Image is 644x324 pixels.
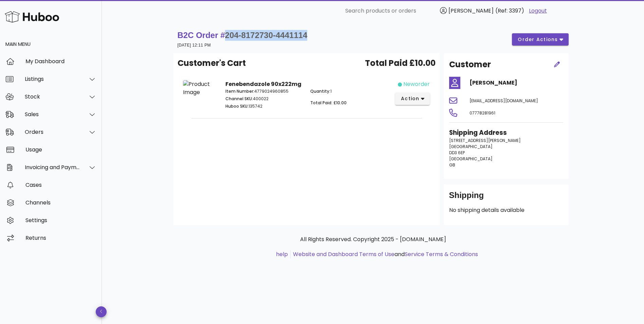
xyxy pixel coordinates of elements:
button: order actions [512,33,568,46]
span: Item Number: [225,88,254,94]
p: 400022 [225,96,302,102]
div: Sales [25,111,80,118]
div: Invoicing and Payments [25,164,80,170]
small: [DATE] 12:11 PM [178,43,211,48]
div: Orders [25,129,80,135]
span: GB [449,162,455,168]
strong: Fenebendazole 90x222mg [225,80,301,88]
p: 1 [310,88,387,94]
p: 135742 [225,103,302,109]
a: Service Terms & Conditions [405,250,478,258]
img: Product Image [183,80,217,96]
span: action [401,95,420,102]
div: Shipping [449,190,563,206]
a: Logout [529,7,547,15]
span: Quantity: [310,88,330,94]
p: No shipping details available [449,206,563,214]
button: action [395,93,430,105]
div: neworder [403,80,430,88]
span: [GEOGRAPHIC_DATA] [449,156,493,162]
div: Channels [25,199,96,206]
span: [EMAIL_ADDRESS][DOMAIN_NAME] [470,98,538,104]
p: All Rights Reserved. Copyright 2025 - [DOMAIN_NAME] [179,235,567,244]
div: Listings [25,76,80,82]
h2: Customer [449,58,491,71]
span: [STREET_ADDRESS][PERSON_NAME] [449,138,521,143]
div: Stock [25,93,80,100]
span: (Ref: 3397) [495,7,524,15]
span: Total Paid £10.00 [365,57,436,69]
a: help [276,250,288,258]
div: Cases [25,182,96,188]
span: Total Paid: £10.00 [310,100,347,106]
li: and [291,250,478,258]
img: Huboo Logo [5,10,59,24]
strong: B2C Order # [178,31,308,40]
div: My Dashboard [25,58,96,65]
span: 07778281961 [470,110,495,116]
h4: [PERSON_NAME] [470,79,563,87]
div: Usage [25,146,96,153]
span: Channel SKU: [225,96,253,102]
span: [PERSON_NAME] [448,7,494,15]
div: Settings [25,217,96,223]
span: order actions [517,36,558,43]
span: Huboo SKU: [225,103,249,109]
p: 4779024960855 [225,88,302,94]
div: Returns [25,235,96,241]
span: 204-8172730-4441114 [225,31,308,40]
span: DD3 6EP [449,150,465,156]
h3: Shipping Address [449,128,563,138]
a: Website and Dashboard Terms of Use [293,250,394,258]
span: Customer's Cart [178,57,246,69]
span: [GEOGRAPHIC_DATA] [449,144,493,149]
